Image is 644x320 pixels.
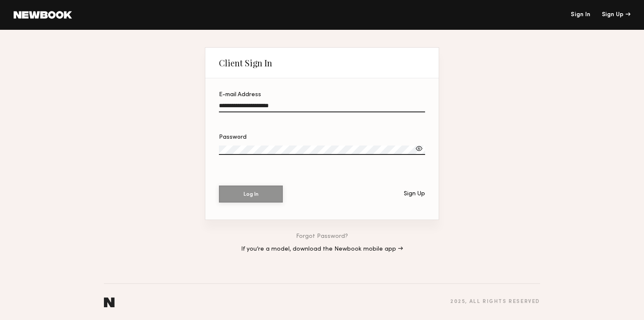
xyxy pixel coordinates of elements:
[219,146,425,155] input: Password
[219,92,425,98] div: E-mail Address
[219,58,272,68] div: Client Sign In
[296,234,348,240] a: Forgot Password?
[219,103,425,112] input: E-mail Address
[571,12,590,18] a: Sign In
[404,191,425,197] div: Sign Up
[241,246,403,252] a: If you’re a model, download the Newbook mobile app →
[219,134,425,140] div: Password
[219,186,283,203] button: Log In
[602,12,630,18] div: Sign Up
[450,299,540,305] div: 2025 , all rights reserved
